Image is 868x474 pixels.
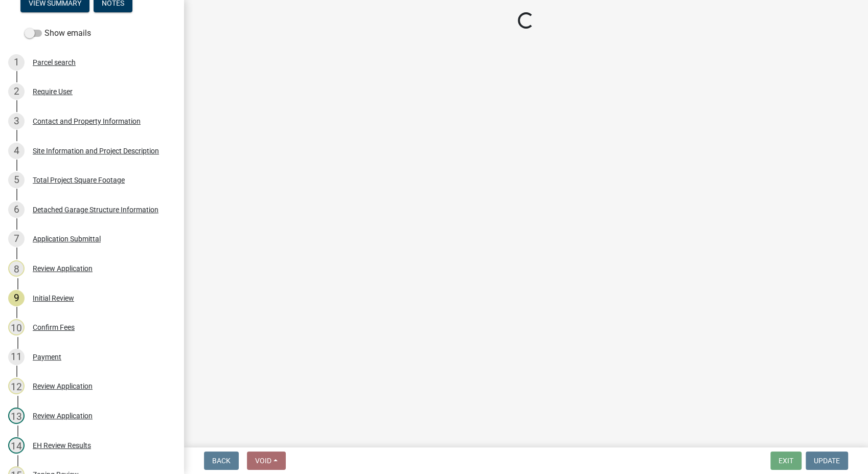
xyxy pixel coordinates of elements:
[33,265,93,272] div: Review Application
[33,118,141,125] div: Contact and Property Information
[8,83,25,100] div: 2
[8,260,25,277] div: 8
[8,349,25,365] div: 11
[33,176,125,184] div: Total Project Square Footage
[33,206,158,213] div: Detached Garage Structure Information
[8,290,25,306] div: 9
[33,324,75,331] div: Confirm Fees
[33,88,73,95] div: Require User
[255,457,271,465] span: Void
[33,442,91,449] div: EH Review Results
[8,113,25,129] div: 3
[8,408,25,424] div: 13
[8,172,25,188] div: 5
[33,235,101,242] div: Application Submittal
[33,412,93,419] div: Review Application
[33,353,61,360] div: Payment
[204,452,239,470] button: Back
[8,231,25,247] div: 7
[33,147,159,154] div: Site Information and Project Description
[770,452,802,470] button: Exit
[8,319,25,335] div: 10
[247,452,286,470] button: Void
[33,295,74,302] div: Initial Review
[25,27,91,39] label: Show emails
[8,378,25,394] div: 12
[33,59,76,66] div: Parcel search
[8,201,25,218] div: 6
[814,457,840,465] span: Update
[806,452,848,470] button: Update
[8,143,25,159] div: 4
[8,54,25,71] div: 1
[33,382,93,390] div: Review Application
[8,437,25,454] div: 14
[212,457,231,465] span: Back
